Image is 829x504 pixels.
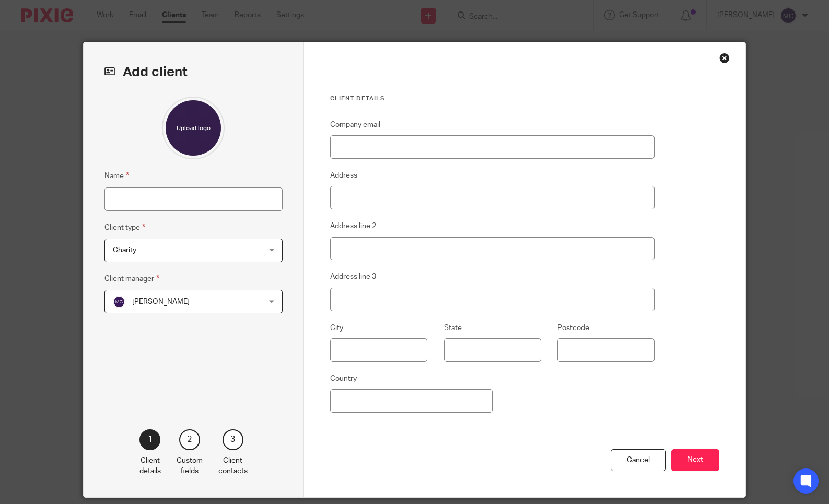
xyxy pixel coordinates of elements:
label: City [330,323,343,333]
p: Client contacts [218,455,248,477]
h3: Client details [330,95,655,103]
p: Custom fields [177,455,203,477]
label: State [444,323,462,333]
div: Cancel [611,449,666,472]
label: Client type [104,221,145,233]
img: svg%3E [113,296,125,308]
span: [PERSON_NAME] [132,298,190,306]
h2: Add client [104,63,283,81]
div: 1 [139,429,160,450]
div: 3 [223,429,243,450]
button: Next [671,449,719,472]
label: Client manager [104,273,159,285]
label: Postcode [557,323,589,333]
label: Address [330,170,357,181]
label: Country [330,373,357,384]
label: Address line 3 [330,272,376,282]
p: Client details [139,455,161,477]
label: Company email [330,120,380,130]
div: 2 [179,429,200,450]
label: Address line 2 [330,221,376,231]
span: Charity [113,247,136,254]
label: Name [104,170,129,182]
div: Close this dialog window [719,53,730,63]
